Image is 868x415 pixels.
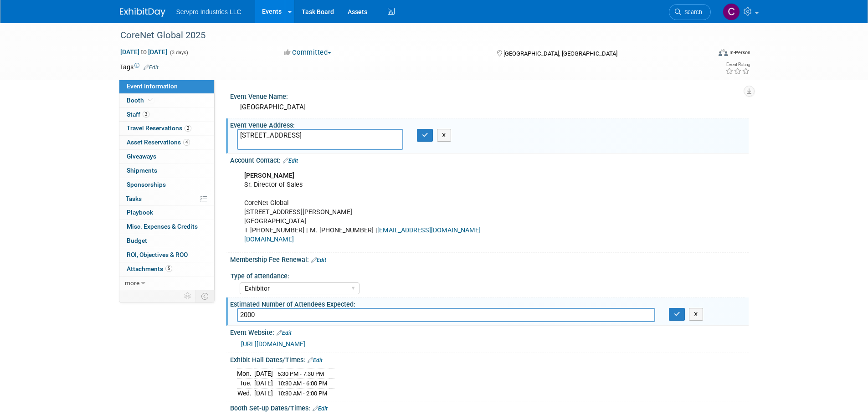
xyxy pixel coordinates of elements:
span: Staff [127,111,149,118]
div: Event Venue Name: [230,90,749,101]
td: Personalize Event Tab Strip [180,290,196,302]
span: Giveaways [127,153,156,160]
a: Asset Reservations4 [119,136,214,149]
span: Asset Reservations [127,138,190,146]
td: Toggle Event Tabs [195,290,214,302]
a: Misc. Expenses & Credits [119,220,214,234]
span: Travel Reservations [127,124,191,132]
div: Event Rating [725,62,750,67]
td: Wed. [237,388,254,398]
span: 5:30 PM - 7:30 PM [277,370,324,377]
a: [DOMAIN_NAME] [244,236,294,243]
a: Edit [144,64,159,71]
span: 2 [185,125,191,132]
div: In-Person [729,49,750,56]
a: Sponsorships [119,178,214,192]
td: [DATE] [254,369,273,379]
div: [GEOGRAPHIC_DATA] [237,100,742,114]
div: CoreNet Global 2025 [117,27,697,44]
a: Attachments5 [119,262,214,276]
b: [PERSON_NAME] [244,172,294,179]
a: Edit [308,357,323,364]
a: Giveaways [119,150,214,164]
div: Type of attendance: [231,269,745,281]
div: Booth Set-up Dates/Times: [230,401,749,413]
span: Attachments [127,265,172,272]
a: Playbook [119,206,214,220]
a: Edit [311,257,326,263]
button: X [689,308,703,321]
div: Event Website: [230,326,749,338]
a: Search [669,4,711,20]
div: Sr. Director of Sales CoreNet Global [STREET_ADDRESS][PERSON_NAME] [GEOGRAPHIC_DATA] T [PHONE_NUM... [238,167,648,249]
img: Format-Inperson.png [719,49,728,56]
span: 10:30 AM - 2:00 PM [277,390,327,397]
span: [GEOGRAPHIC_DATA], [GEOGRAPHIC_DATA] [503,50,617,57]
span: 3 [143,111,149,118]
span: to [139,48,148,56]
img: Chris Chassagneux [723,3,740,20]
a: [URL][DOMAIN_NAME] [241,340,305,348]
div: Event Venue Address: [230,118,749,130]
span: Event Information [127,82,178,90]
span: more [125,279,139,287]
a: Travel Reservations2 [119,122,214,135]
span: Misc. Expenses & Credits [127,223,198,230]
span: 4 [183,139,190,146]
span: Budget [127,237,147,244]
div: Exhibit Hall Dates/Times: [230,353,749,365]
a: Edit [283,158,298,164]
td: Tags [120,62,159,72]
span: Playbook [127,209,153,216]
a: Edit [277,330,292,336]
span: Tasks [126,195,142,202]
a: Booth [119,94,214,108]
a: Staff3 [119,108,214,122]
span: Booth [127,97,154,104]
span: (3 days) [169,50,188,56]
a: Shipments [119,164,214,178]
span: Servpro Industries LLC [176,8,241,15]
a: [EMAIL_ADDRESS][DOMAIN_NAME] [377,226,481,234]
button: Committed [281,48,335,57]
i: Booth reservation complete [148,97,153,102]
span: ROI, Objectives & ROO [127,251,188,258]
a: Event Information [119,80,214,93]
span: [DATE] [DATE] [120,48,168,56]
div: Estimated Number of Attendees Expected: [230,297,749,309]
div: Membership Fee Renewal: [230,253,749,265]
a: Tasks [119,192,214,206]
a: Budget [119,234,214,248]
td: [DATE] [254,379,273,389]
span: Search [681,9,702,15]
td: Mon. [237,369,254,379]
span: Sponsorships [127,181,166,188]
span: Shipments [127,167,157,174]
span: 5 [165,265,172,272]
div: Event Format [657,47,751,61]
button: X [437,129,451,142]
td: Tue. [237,379,254,389]
a: ROI, Objectives & ROO [119,248,214,262]
a: more [119,277,214,290]
td: [DATE] [254,388,273,398]
span: 10:30 AM - 6:00 PM [277,380,327,387]
a: Edit [313,405,328,412]
div: Account Contact: [230,154,749,165]
img: ExhibitDay [120,8,165,17]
